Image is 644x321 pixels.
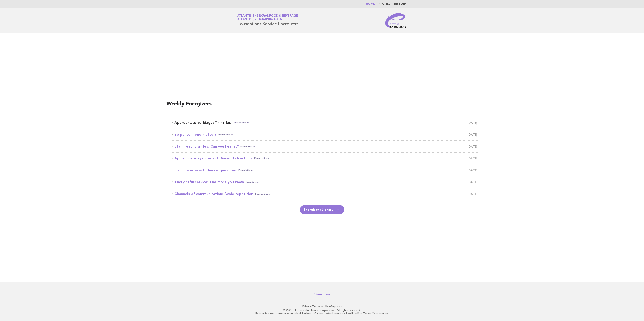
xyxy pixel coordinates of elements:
h1: Foundations Service Energizers [237,15,299,26]
a: Be polite: Tone mattersFoundations [DATE] [172,131,478,138]
a: Energizers Library [300,205,344,214]
a: History [394,3,407,5]
a: Appropriate eye contact: Avoid distractionsFoundations [DATE] [172,155,478,162]
a: Atlantis the Royal Food & BeverageAtlantis [GEOGRAPHIC_DATA] [237,14,298,21]
a: Questions [314,292,331,297]
span: [DATE] [468,120,478,126]
span: Atlantis [GEOGRAPHIC_DATA] [237,18,283,21]
span: [DATE] [468,191,478,197]
span: [DATE] [468,179,478,185]
a: Thoughtful service: The more you knowFoundations [DATE] [172,179,478,185]
p: Forbes is a registered trademark of Forbes LLC used under license by The Five Star Travel Corpora... [185,312,459,315]
img: Service Energizers [385,13,407,28]
h2: Weekly Energizers [166,100,478,111]
a: Staff readily smiles: Can you hear it?Foundations [DATE] [172,143,478,150]
span: [DATE] [468,143,478,150]
a: Channels of communication: Avoid repetitionFoundations [DATE] [172,191,478,197]
p: © 2025 The Five Star Travel Corporation. All rights reserved. [185,308,459,312]
p: · · [185,305,459,308]
a: Profile [379,3,390,5]
span: Foundations [238,167,253,173]
span: Foundations [234,120,249,126]
span: Foundations [240,143,255,150]
a: Genuine interest: Unique questionsFoundations [DATE] [172,167,478,173]
span: [DATE] [468,155,478,162]
span: Foundations [218,131,233,138]
a: Appropriate verbiage: Think fastFoundations [DATE] [172,120,478,126]
a: Home [366,3,375,5]
a: Privacy [302,305,311,308]
span: Foundations [254,155,269,162]
span: [DATE] [468,167,478,173]
a: Terms of Use [312,305,330,308]
span: [DATE] [468,131,478,138]
span: Foundations [255,191,270,197]
span: Foundations [246,179,261,185]
a: Support [331,305,342,308]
